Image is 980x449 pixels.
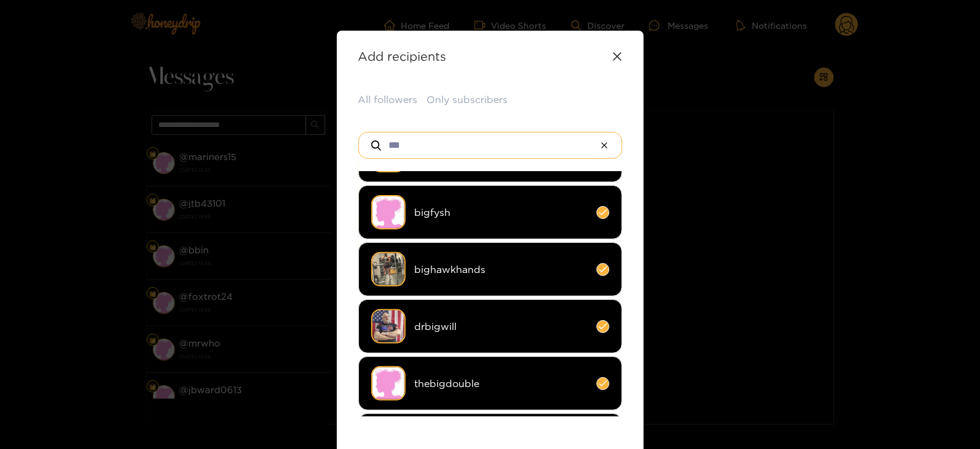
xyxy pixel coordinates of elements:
[358,49,447,63] strong: Add recipients
[415,320,587,334] span: drbigwill
[415,205,587,220] span: bigfysh
[371,252,406,286] img: cocgj-img_2831.jpeg
[358,93,418,107] button: All followers
[415,377,587,391] span: thebigdouble
[371,309,406,343] img: kpyvd-screenshot_20240403_191156_studio.jpg
[415,263,587,277] span: bighawkhands
[371,366,406,401] img: no-avatar.png
[371,195,406,229] img: no-avatar.png
[427,93,508,107] button: Only subscribers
